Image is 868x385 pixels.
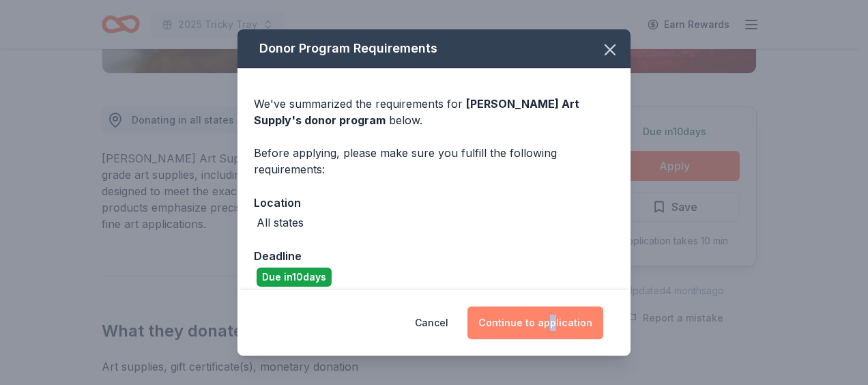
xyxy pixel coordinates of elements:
[257,214,304,231] div: All states
[254,145,614,177] div: Before applying, please make sure you fulfill the following requirements:
[467,306,603,339] button: Continue to application
[257,268,332,287] div: Due in 10 days
[254,194,614,212] div: Location
[254,96,614,128] div: We've summarized the requirements for below.
[415,306,448,339] button: Cancel
[237,29,631,68] div: Donor Program Requirements
[254,247,614,265] div: Deadline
